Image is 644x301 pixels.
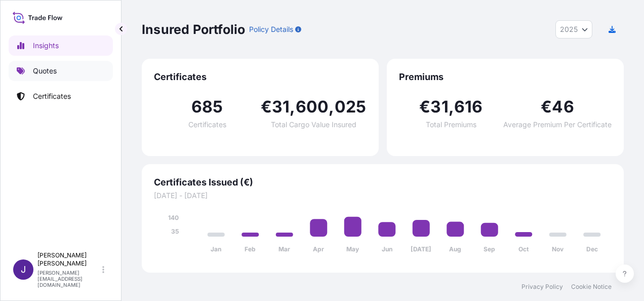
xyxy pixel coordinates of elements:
[9,61,113,81] a: Quotes
[191,99,223,115] span: 685
[37,251,100,268] p: [PERSON_NAME] [PERSON_NAME]
[171,228,179,235] tspan: 35
[586,245,598,253] tspan: Dec
[399,71,612,83] span: Premiums
[521,283,563,291] a: Privacy Policy
[278,245,290,253] tspan: Mar
[142,21,245,37] p: Insured Portfolio
[272,99,290,115] span: 31
[33,41,59,51] p: Insights
[271,121,356,128] span: Total Cargo Value Insured
[449,99,454,115] span: ,
[245,245,256,253] tspan: Feb
[154,191,612,201] span: [DATE] - [DATE]
[426,121,476,128] span: Total Premiums
[296,99,329,115] span: 600
[518,245,529,253] tspan: Oct
[9,86,113,106] a: Certificates
[560,24,578,34] span: 2025
[37,270,100,288] p: [PERSON_NAME][EMAIL_ADDRESS][DOMAIN_NAME]
[154,176,612,189] span: Certificates Issued (€)
[33,91,71,101] p: Certificates
[335,99,367,115] span: 025
[411,245,431,253] tspan: [DATE]
[188,121,226,128] span: Certificates
[449,245,461,253] tspan: Aug
[33,66,57,76] p: Quotes
[484,245,495,253] tspan: Sep
[555,20,592,39] button: Year Selector
[168,214,179,221] tspan: 140
[552,245,564,253] tspan: Nov
[21,265,26,275] span: J
[419,99,430,115] span: €
[9,35,113,56] a: Insights
[261,99,272,115] span: €
[571,283,612,291] a: Cookie Notice
[211,245,221,253] tspan: Jan
[249,24,293,34] p: Policy Details
[290,99,295,115] span: ,
[313,245,324,253] tspan: Apr
[329,99,334,115] span: ,
[382,245,392,253] tspan: Jun
[552,99,574,115] span: 46
[346,245,359,253] tspan: May
[541,99,552,115] span: €
[154,71,367,83] span: Certificates
[454,99,483,115] span: 616
[430,99,448,115] span: 31
[503,121,612,128] span: Average Premium Per Certificate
